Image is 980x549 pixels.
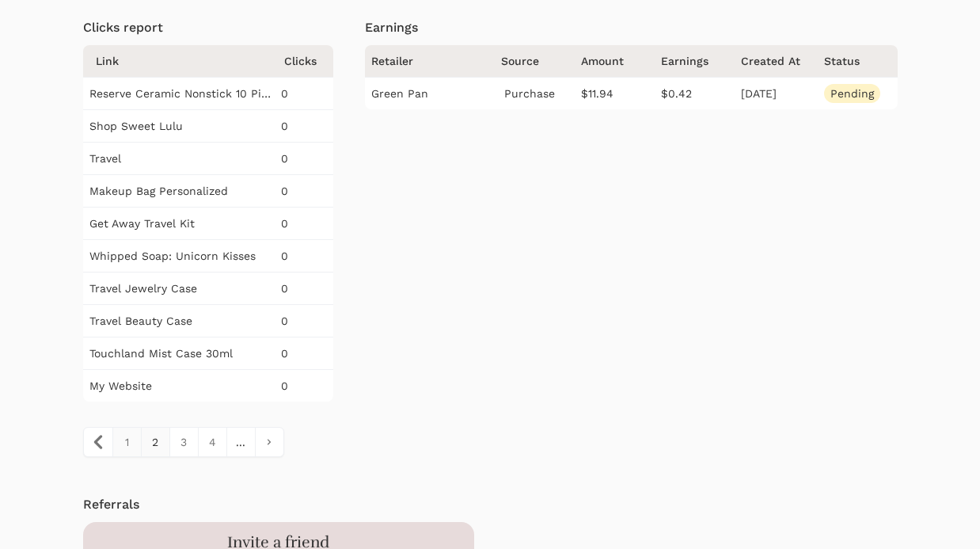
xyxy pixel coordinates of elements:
[169,428,198,456] a: 3
[83,495,474,514] h4: Referrals
[112,428,141,456] a: 1
[738,78,818,110] td: [DATE]
[278,208,333,240] td: 0
[83,273,278,305] td: Travel Jewelry Case
[278,45,333,78] th: Clicks
[198,428,226,456] a: 4
[83,305,278,337] td: Travel Beauty Case
[498,78,578,110] td: Purchase
[83,78,278,110] td: Reserve Ceramic Nonstick 10 Piece Cookware Set | Julep With Gold Tone Handles
[83,427,284,457] nav: pagination
[83,370,278,402] td: My Website
[278,110,333,143] td: 0
[578,45,658,78] th: Amount
[578,78,658,110] td: $11.94
[83,175,278,208] td: Makeup Bag Personalized
[226,428,255,456] span: ...
[365,45,498,78] th: Retailer
[141,428,169,456] span: 2
[738,45,818,78] th: Created At
[278,175,333,208] td: 0
[278,273,333,305] td: 0
[83,337,278,370] td: Touchland Mist Case 30ml
[278,305,333,337] td: 0
[83,110,278,143] td: Shop Sweet Lulu
[83,18,333,37] h4: Clicks report
[278,337,333,370] td: 0
[83,240,278,273] td: Whipped Soap: Unicorn Kisses
[818,45,898,78] th: Status
[278,78,333,110] td: 0
[658,78,738,110] td: $0.42
[83,45,278,78] th: Link
[83,208,278,240] td: Get Away Travel Kit
[658,45,738,78] th: Earnings
[365,78,498,110] td: Green Pan
[278,240,333,273] td: 0
[365,18,898,37] h4: Earnings
[498,45,578,78] th: Source
[278,370,333,402] td: 0
[278,143,333,175] td: 0
[824,84,880,103] span: Pending
[83,143,278,175] td: Travel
